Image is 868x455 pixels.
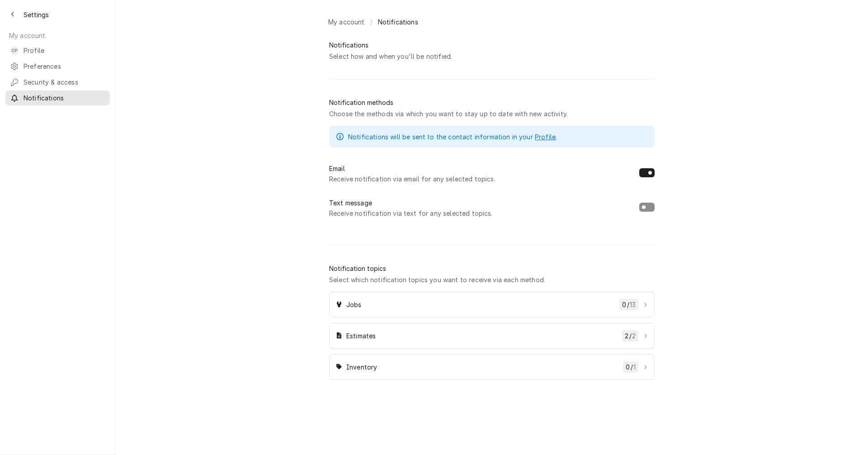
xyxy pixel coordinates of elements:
a: Jobs0/13 [329,292,655,318]
a: Notifications [5,90,110,105]
div: 2 [632,331,636,341]
span: Receive notification via text for any selected topics. [329,209,634,218]
div: Notification topics [329,264,386,273]
a: Notifications [374,14,422,29]
span: Jobs [346,300,616,309]
a: CPCraig Pierce's AvatarProfile [5,43,110,58]
span: Inventory [346,362,619,372]
button: Back to previous page [5,7,20,22]
span: Profile [24,46,105,55]
div: Select which notification topics you want to receive via each method. [329,275,545,284]
div: / [619,299,638,310]
span: 0 [626,362,630,372]
span: Receive notification via email for any selected topics. [329,174,634,184]
span: Preferences [24,62,105,71]
a: Security & access [5,75,110,90]
label: Email [329,164,345,173]
span: Settings [24,10,49,19]
div: / [622,330,638,341]
a: Inventory0/1 [329,354,655,380]
div: Craig Pierce's Avatar [10,46,19,55]
label: Text message [329,198,372,208]
div: Select how and when you'll be notified. [329,52,452,61]
p: Notifications will be sent to the contact information in your . [348,132,557,142]
a: Profile [535,133,556,141]
span: Estimates [346,331,618,341]
div: Notifications [329,40,368,50]
div: Notification methods [329,98,393,107]
a: Preferences [5,59,110,74]
div: 1 [633,362,636,372]
a: Estimates2/2 [329,323,655,349]
span: / [370,17,373,27]
span: Notifications [24,93,105,103]
div: / [623,361,638,373]
span: Security & access [24,77,105,87]
div: CP [10,46,19,55]
span: Notifications [378,17,418,27]
span: 2 [625,331,628,341]
span: 0 [622,300,626,309]
div: Choose the methods via which you want to stay up to date with new activity. [329,109,568,118]
div: 13 [630,300,636,309]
